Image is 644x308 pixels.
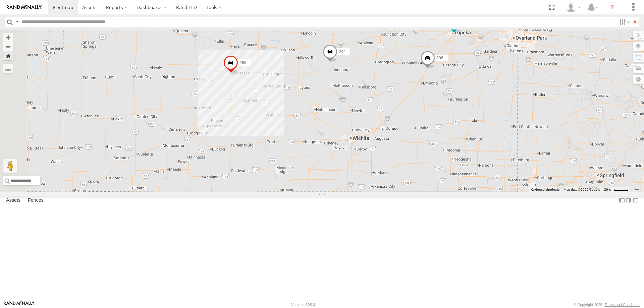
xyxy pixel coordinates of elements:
span: 296 [436,56,443,60]
button: Zoom Home [3,51,13,60]
div: Shane Miller [563,2,583,12]
a: Visit our Website [4,301,35,308]
label: Search Query [14,17,19,27]
span: 20 km [604,188,613,191]
button: Zoom in [3,33,13,42]
button: Map Scale: 20 km per 41 pixels [602,187,631,192]
div: © Copyright 2025 - [574,303,640,307]
button: Zoom out [3,42,13,51]
label: Map Settings [633,75,644,84]
label: Dock Summary Table to the Right [625,196,632,205]
span: Map data ©2025 Google [563,188,600,191]
a: Terms and Conditions [605,303,640,307]
label: Fences [24,196,47,205]
button: Keyboard shortcuts [531,187,559,192]
span: 268 [239,60,246,65]
button: Drag Pegman onto the map to open Street View [3,159,17,173]
label: Hide Summary Table [632,196,639,205]
label: Assets [3,196,24,205]
i: ? [607,2,618,13]
img: rand-logo.svg [7,5,42,10]
label: Measure [3,64,13,73]
label: Search Filter Options [616,17,631,27]
a: Terms [634,188,641,191]
label: Dock Summary Table to the Left [619,196,625,205]
div: Version: 305.01 [291,303,317,307]
span: 244 [339,49,345,54]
